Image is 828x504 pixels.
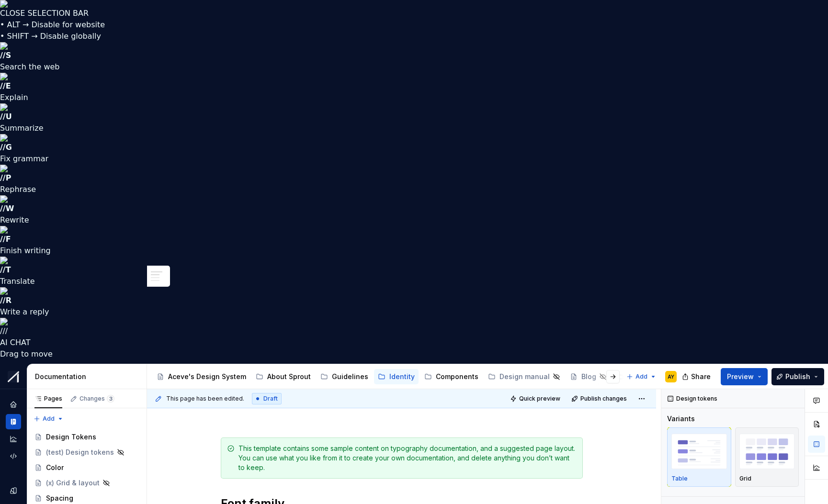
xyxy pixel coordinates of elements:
img: placeholder [671,434,727,469]
span: Draft [263,395,278,403]
img: b6c2a6ff-03c2-4811-897b-2ef07e5e0e51.png [8,371,19,382]
button: Add [31,412,67,426]
a: Analytics [6,431,21,447]
div: Documentation [35,372,143,381]
a: Home [6,397,21,412]
img: placeholder [739,434,795,469]
span: Publish changes [580,395,627,403]
span: Share [691,372,711,381]
a: Documentation [6,414,21,429]
button: Publish changes [568,392,631,405]
a: About Sprout [252,369,315,384]
a: Color [31,460,143,475]
a: (test) Design tokens [31,445,143,460]
span: Add [635,373,647,381]
p: Table [671,475,688,482]
a: Aceve's Design System [153,369,250,384]
span: 3 [107,395,114,403]
div: Page tree [153,367,622,386]
div: Guidelines [332,372,368,381]
a: (x) Grid & layout [31,475,143,491]
div: (test) Design tokens [46,448,114,457]
button: Quick preview [507,392,565,405]
button: placeholderTable [667,427,731,487]
a: Identity [374,369,419,384]
div: Design Tokens [46,432,96,442]
div: Blog [581,372,596,381]
button: Share [677,368,717,385]
div: Design manual [499,372,550,381]
span: Publish [785,372,810,381]
a: Components [420,369,482,384]
span: Quick preview [519,395,560,403]
div: Color [46,463,64,472]
a: Guidelines [317,369,372,384]
button: placeholderGrid [735,427,799,487]
a: Design Tokens [31,429,143,445]
div: Aceve's Design System [168,372,246,381]
div: Components [436,372,478,381]
span: Preview [727,372,754,381]
div: Changes [79,395,114,403]
div: Spacing [46,493,73,503]
div: This template contains some sample content on typography documentation, and a suggested page layo... [238,444,577,472]
a: Blog [566,369,611,384]
span: Add [43,415,55,423]
div: Pages [34,395,62,403]
p: Grid [739,475,751,482]
div: AY [668,373,674,381]
a: Design tokens [6,483,21,498]
div: (x) Grid & layout [46,478,100,488]
div: About Sprout [267,372,311,381]
a: Code automation [6,448,21,464]
div: Variants [667,414,695,424]
a: Design manual [484,369,564,384]
div: Identity [389,372,415,381]
button: Add [624,370,659,383]
button: Publish [771,368,824,385]
button: Preview [721,368,768,385]
span: This page has been edited. [166,395,244,403]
